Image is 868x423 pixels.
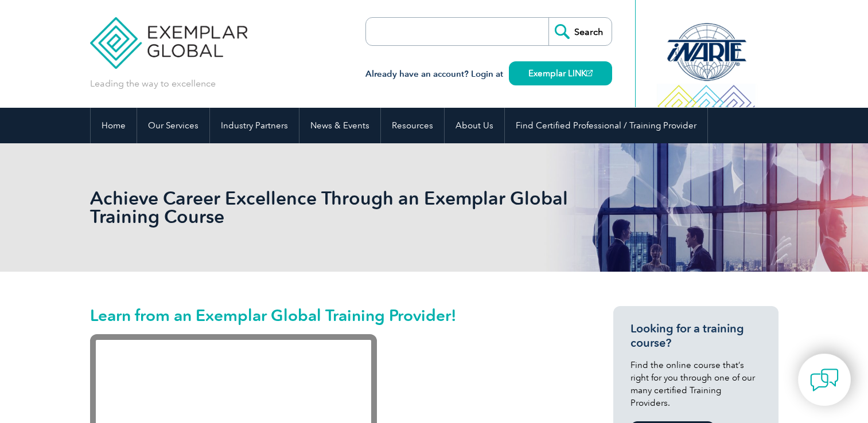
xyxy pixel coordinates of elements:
[365,67,612,81] h3: Already have an account? Login at
[505,108,707,143] a: Find Certified Professional / Training Provider
[509,61,612,85] a: Exemplar LINK
[90,189,572,226] h2: Achieve Career Excellence Through an Exemplar Global Training Course
[90,77,216,90] p: Leading the way to excellence
[90,306,572,324] h2: Learn from an Exemplar Global Training Provider!
[586,70,593,76] img: open_square.png
[137,108,209,143] a: Our Services
[91,108,137,143] a: Home
[630,359,761,409] p: Find the online course that’s right for you through one of our many certified Training Providers.
[630,322,761,350] h3: Looking for a training course?
[548,18,612,45] input: Search
[810,366,839,394] img: contact-chat.png
[299,108,380,143] a: News & Events
[445,108,504,143] a: About Us
[381,108,444,143] a: Resources
[210,108,299,143] a: Industry Partners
